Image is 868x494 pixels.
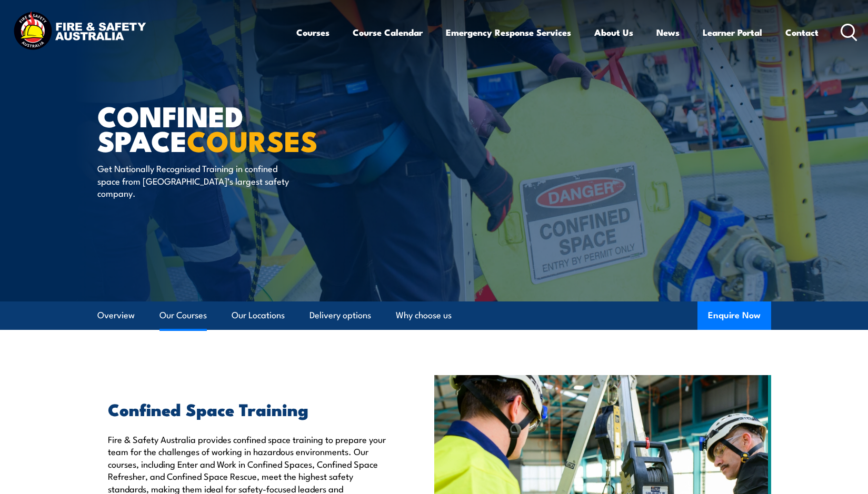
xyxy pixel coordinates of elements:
a: Emergency Response Services [446,18,571,46]
a: Contact [785,18,819,46]
a: Overview [97,301,135,329]
a: Delivery options [310,301,371,329]
a: Our Courses [159,301,207,329]
a: Why choose us [396,301,452,329]
a: Course Calendar [353,18,423,46]
a: About Us [594,18,633,46]
strong: COURSES [187,118,318,162]
button: Enquire Now [697,301,771,330]
a: News [656,18,680,46]
p: Get Nationally Recognised Training in confined space from [GEOGRAPHIC_DATA]’s largest safety comp... [97,162,290,199]
h1: Confined Space [97,103,357,152]
a: Courses [296,18,330,46]
h2: Confined Space Training [108,401,386,416]
a: Learner Portal [703,18,762,46]
a: Our Locations [232,301,285,329]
